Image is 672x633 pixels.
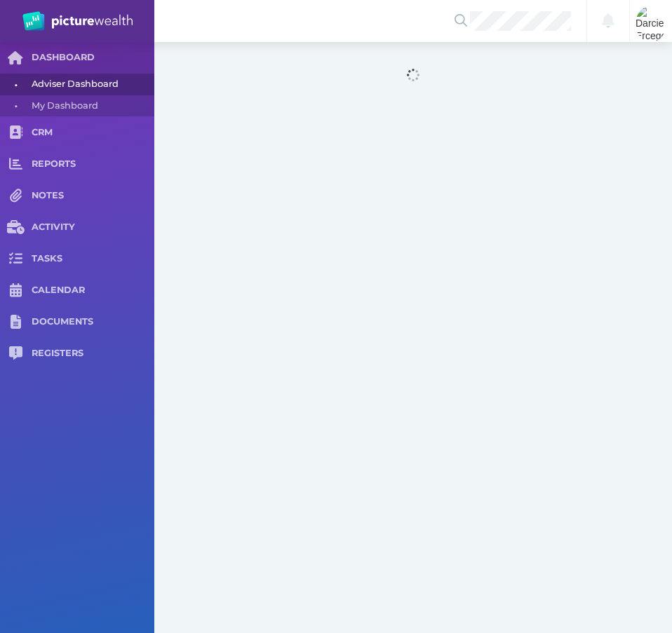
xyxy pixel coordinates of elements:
span: REPORTS [32,158,154,170]
span: NOTES [32,190,154,202]
img: PW [22,11,133,31]
span: Adviser Dashboard [32,74,149,95]
span: REGISTERS [32,348,154,360]
span: CRM [32,127,154,139]
span: DASHBOARD [32,52,154,64]
span: DOCUMENTS [32,316,154,328]
img: Darcie Ercegovich [636,6,666,42]
span: ACTIVITY [32,222,154,233]
span: CALENDAR [32,285,154,297]
span: My Dashboard [32,95,149,117]
span: TASKS [32,253,154,265]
